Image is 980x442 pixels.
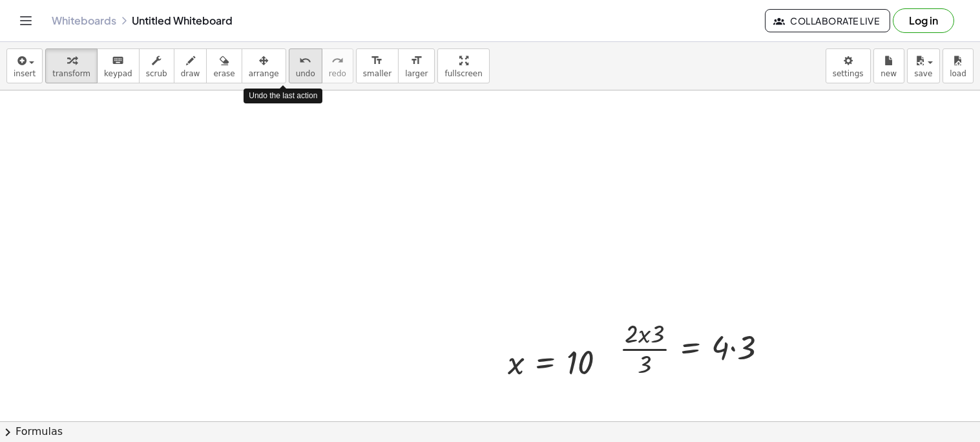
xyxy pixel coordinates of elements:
a: Whiteboards [52,14,116,27]
span: new [881,69,897,78]
button: settings [826,48,871,83]
button: scrub [139,48,174,83]
span: redo [329,69,346,78]
span: smaller [363,69,391,78]
span: keypad [104,69,132,78]
button: format_sizelarger [398,48,435,83]
button: Toggle navigation [16,10,36,31]
span: arrange [249,69,279,78]
span: fullscreen [444,69,482,78]
span: insert [14,69,36,78]
button: arrange [242,48,286,83]
span: scrub [146,69,167,78]
button: draw [174,48,207,83]
span: settings [833,69,864,78]
button: transform [45,48,98,83]
button: insert [6,48,43,83]
i: undo [299,53,311,68]
i: redo [331,53,344,68]
span: undo [296,69,315,78]
span: erase [213,69,235,78]
button: redoredo [322,48,353,83]
button: Collaborate Live [765,9,890,32]
span: larger [405,69,428,78]
span: save [914,69,932,78]
div: Undo the last action [244,89,322,103]
button: load [943,48,974,83]
button: undoundo [289,48,322,83]
span: transform [52,69,90,78]
i: format_size [410,53,422,68]
button: new [873,48,904,83]
span: load [950,69,966,78]
i: format_size [371,53,383,68]
button: erase [206,48,242,83]
button: fullscreen [437,48,489,83]
span: draw [181,69,200,78]
button: save [907,48,940,83]
i: keyboard [112,53,124,68]
button: Log in [893,8,954,33]
button: keyboardkeypad [97,48,140,83]
button: format_sizesmaller [356,48,399,83]
span: Collaborate Live [776,15,879,26]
